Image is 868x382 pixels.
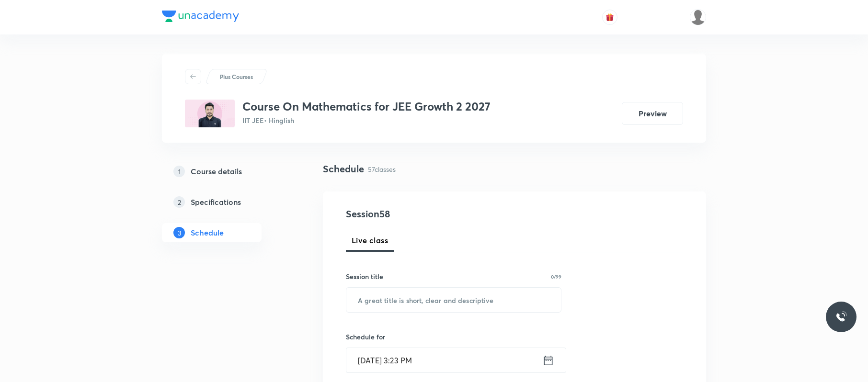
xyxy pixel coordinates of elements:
h6: Session title [346,271,383,281]
input: A great title is short, clear and descriptive [346,288,561,312]
span: Live class [352,235,388,246]
a: 1Course details [162,162,292,181]
a: Company Logo [162,11,239,24]
p: 57 classes [368,164,396,174]
h5: Schedule [191,227,224,238]
p: Plus Courses [220,72,253,81]
h5: Course details [191,166,242,177]
p: IIT JEE • Hinglish [242,115,491,125]
h4: Schedule [323,162,364,176]
img: Company Logo [162,11,239,22]
p: 2 [173,196,185,208]
h3: Course On Mathematics for JEE Growth 2 2027 [242,100,491,113]
h5: Specifications [191,196,241,208]
h4: Session 58 [346,207,521,221]
button: Preview [622,102,683,125]
p: 0/99 [551,274,561,279]
p: 1 [173,166,185,177]
img: 56C96DEF-C34C-41A2-A8EB-AFD0F2E7F81C_plus.png [185,100,235,127]
p: 3 [173,227,185,238]
img: avatar [605,13,614,22]
button: avatar [602,10,617,25]
img: aadi Shukla [690,9,706,25]
h6: Schedule for [346,332,561,342]
img: ttu [835,311,847,323]
a: 2Specifications [162,192,292,212]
